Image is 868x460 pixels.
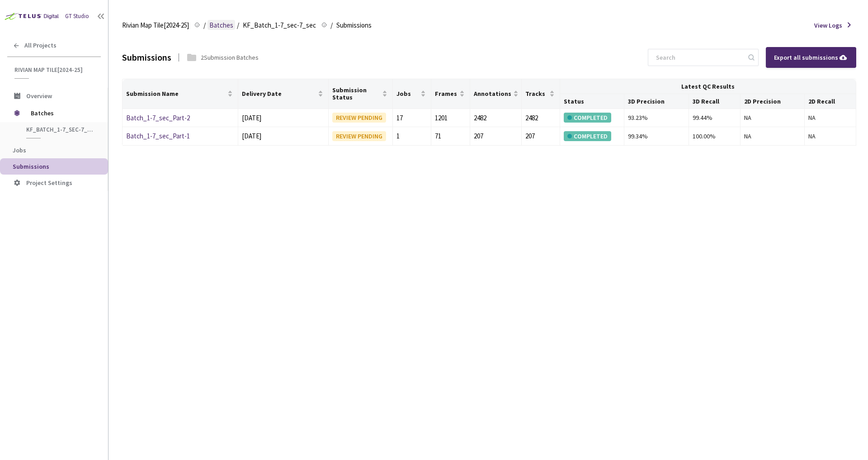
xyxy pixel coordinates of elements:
[474,90,511,97] span: Annotations
[393,79,431,109] th: Jobs
[123,79,238,109] th: Submission Name
[242,90,316,97] span: Delivery Date
[564,113,611,123] div: COMPLETED
[560,94,624,109] th: Status
[560,79,856,94] th: Latest QC Results
[26,92,52,100] span: Overview
[126,90,226,97] span: Submission Name
[203,20,206,31] li: /
[332,86,380,101] span: Submission Status
[238,79,328,109] th: Delivery Date
[693,113,736,123] div: 99.44%
[805,94,856,109] th: 2D Recall
[201,52,259,62] div: 2 Submission Batches
[24,42,57,49] span: All Projects
[242,131,324,142] div: [DATE]
[14,66,95,74] span: Rivian Map Tile[2024-25]
[237,20,239,31] li: /
[330,20,333,31] li: /
[243,20,316,31] span: KF_Batch_1-7_sec-7_sec
[396,113,427,123] div: 17
[242,113,324,123] div: [DATE]
[774,52,848,62] div: Export all submissions
[689,94,741,109] th: 3D Recall
[65,12,89,21] div: GT Studio
[122,50,171,64] div: Submissions
[208,20,235,30] a: Batches
[396,90,419,97] span: Jobs
[624,94,689,109] th: 3D Precision
[332,131,386,141] div: REVIEW PENDING
[474,131,518,142] div: 207
[122,20,189,31] span: Rivian Map Tile[2024-25]
[396,131,427,142] div: 1
[332,113,386,123] div: REVIEW PENDING
[126,114,190,122] a: Batch_1-7_sec_Part-2
[336,20,372,31] span: Submissions
[808,113,852,123] div: NA
[651,49,747,66] input: Search
[525,90,547,97] span: Tracks
[525,131,556,142] div: 207
[470,79,522,109] th: Annotations
[329,79,393,109] th: Submission Status
[741,94,805,109] th: 2D Precision
[26,126,93,133] span: KF_Batch_1-7_sec-7_sec
[31,104,93,122] span: Batches
[13,162,49,171] span: Submissions
[26,179,72,187] span: Project Settings
[209,20,233,31] span: Batches
[693,131,736,141] div: 100.00%
[522,79,560,109] th: Tracks
[435,113,466,123] div: 1201
[628,113,684,123] div: 93.23%
[435,131,466,142] div: 71
[814,20,842,30] span: View Logs
[435,90,457,97] span: Frames
[744,113,801,123] div: NA
[126,132,190,140] a: Batch_1-7_sec_Part-1
[628,131,684,141] div: 99.34%
[564,131,611,141] div: COMPLETED
[13,146,26,154] span: Jobs
[808,131,852,141] div: NA
[525,113,556,123] div: 2482
[474,113,518,123] div: 2482
[431,79,470,109] th: Frames
[744,131,801,141] div: NA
